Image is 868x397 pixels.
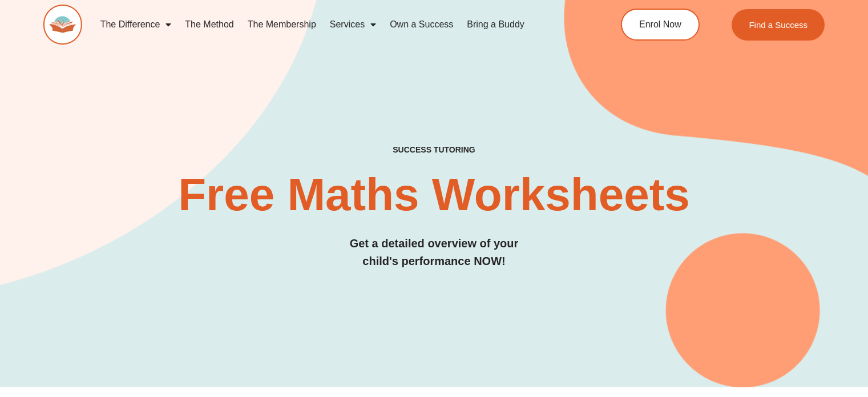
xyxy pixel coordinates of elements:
[621,9,700,41] a: Enrol Now
[178,11,240,38] a: The Method
[749,21,808,29] span: Find a Success
[43,172,825,218] h2: Free Maths Worksheets​
[460,11,531,38] a: Bring a Buddy
[94,11,179,38] a: The Difference
[43,235,825,270] h3: Get a detailed overview of your child's performance NOW!
[383,11,460,38] a: Own a Success
[43,145,825,155] h4: SUCCESS TUTORING​
[241,11,323,38] a: The Membership
[323,11,383,38] a: Services
[732,9,825,41] a: Find a Success
[639,20,681,29] span: Enrol Now
[94,11,576,38] nav: Menu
